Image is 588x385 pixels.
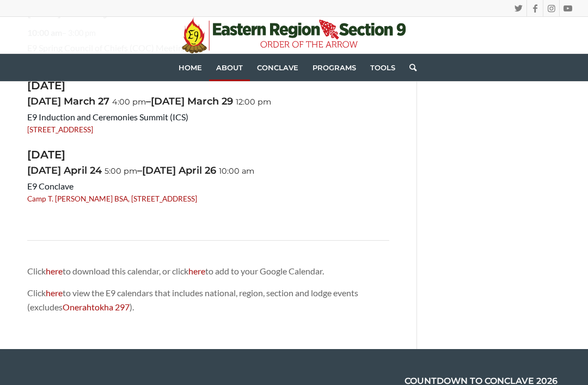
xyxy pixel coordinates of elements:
[27,149,389,161] h3: [DATE]
[27,164,61,176] span: [DATE]
[142,164,176,176] span: [DATE]
[27,95,61,107] span: [DATE]
[112,97,146,108] small: 4:00 pm
[27,112,188,122] span: E9 Induction and Ceremonies Summit (ICS)
[188,266,205,276] a: here
[370,63,395,72] span: Tools
[27,286,389,315] p: Click to view the E9 calendars that includes national, region, section and lodge events (excludes ).
[179,164,202,176] span: April
[179,63,202,72] span: Home
[363,54,402,81] a: Tools
[64,164,87,176] span: April
[105,166,137,177] small: 5:00 pm
[151,95,185,107] span: [DATE]
[27,194,197,203] a: Camp T. [PERSON_NAME] BSA, [STREET_ADDRESS]
[98,95,109,107] span: 27
[46,288,63,298] a: here
[219,166,254,177] small: 10:00 am
[171,54,209,81] a: Home
[64,95,95,107] span: March
[257,63,298,72] span: Conclave
[27,264,389,278] p: Click to download this calendar, or click to add to your Google Calendar.
[402,54,416,81] a: Search
[313,63,356,72] span: Programs
[90,164,102,176] span: 24
[46,266,63,276] a: here
[27,181,73,191] span: E9 Conclave
[27,125,93,134] a: [STREET_ADDRESS]
[305,54,363,81] a: Programs
[216,63,243,72] span: About
[146,95,151,107] span: –
[187,95,219,107] span: March
[137,164,142,176] span: –
[250,54,305,81] a: Conclave
[209,54,250,81] a: About
[205,164,216,176] span: 26
[63,302,130,312] a: Onerahtokha 297
[222,95,233,107] span: 29
[27,80,389,91] h3: [DATE]
[236,97,271,108] small: 12:00 pm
